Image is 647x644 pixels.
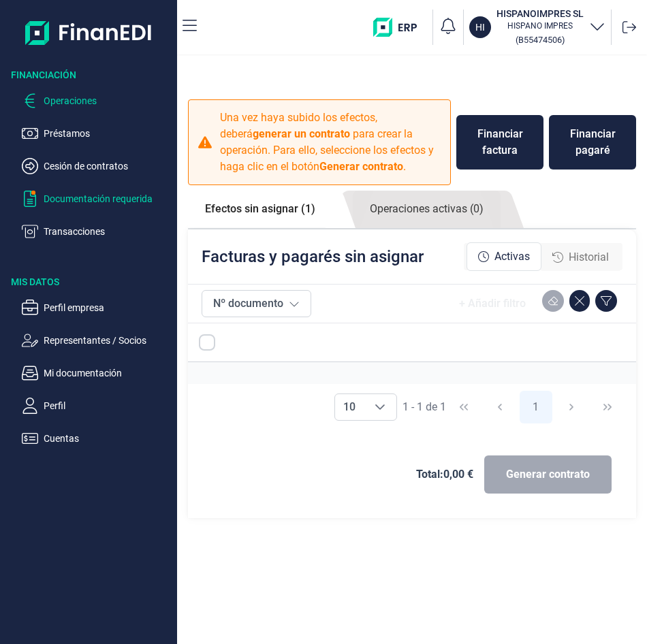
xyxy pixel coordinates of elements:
[44,398,172,414] p: Perfil
[469,7,605,48] button: HIHISPANOIMPRES SLHISPANO IMPRES(B55474506)
[188,191,332,227] a: Efectos sin asignar (1)
[22,125,172,142] button: Préstamos
[475,20,485,34] p: HI
[220,110,442,175] p: Una vez haya subido los efectos, deberá para crear la operación. Para ello, seleccione los efecto...
[202,246,424,268] p: Facturas y pagarés sin asignar
[44,332,172,349] p: Representantes / Socios
[253,127,350,140] b: generar un contrato
[353,191,501,228] a: Operaciones activas (0)
[364,394,396,420] div: Choose
[555,391,588,423] button: Next Page
[516,35,565,45] small: Copiar cif
[373,18,427,37] img: erp
[199,334,215,351] div: All items unselected
[569,249,609,265] span: Historial
[44,125,172,142] p: Préstamos
[447,391,480,423] button: First Page
[22,430,172,447] button: Cuentas
[22,365,172,381] button: Mi documentación
[520,391,552,423] button: Page 1
[44,158,172,174] p: Cesión de contratos
[403,402,446,413] span: 1 - 1 de 1
[319,160,403,173] b: Generar contrato
[25,11,153,54] img: Logo de aplicación
[541,244,620,271] div: Historial
[22,332,172,349] button: Representantes / Socios
[496,20,584,31] p: HISPANO IMPRES
[484,391,516,423] button: Previous Page
[456,115,543,170] button: Financiar factura
[44,93,172,109] p: Operaciones
[494,248,530,265] span: Activas
[202,290,311,317] button: Nº documento
[22,398,172,414] button: Perfil
[22,93,172,109] button: Operaciones
[22,300,172,316] button: Perfil empresa
[416,466,473,483] span: Total: 0,00 €
[467,126,533,159] div: Financiar factura
[335,394,364,420] span: 10
[44,300,172,316] p: Perfil empresa
[560,126,625,159] div: Financiar pagaré
[22,191,172,207] button: Documentación requerida
[22,158,172,174] button: Cesión de contratos
[467,242,541,271] div: Activas
[549,115,636,170] button: Financiar pagaré
[44,365,172,381] p: Mi documentación
[44,430,172,447] p: Cuentas
[22,223,172,240] button: Transacciones
[44,223,172,240] p: Transacciones
[44,191,172,207] p: Documentación requerida
[591,391,624,423] button: Last Page
[496,7,584,20] h3: HISPANOIMPRES SL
